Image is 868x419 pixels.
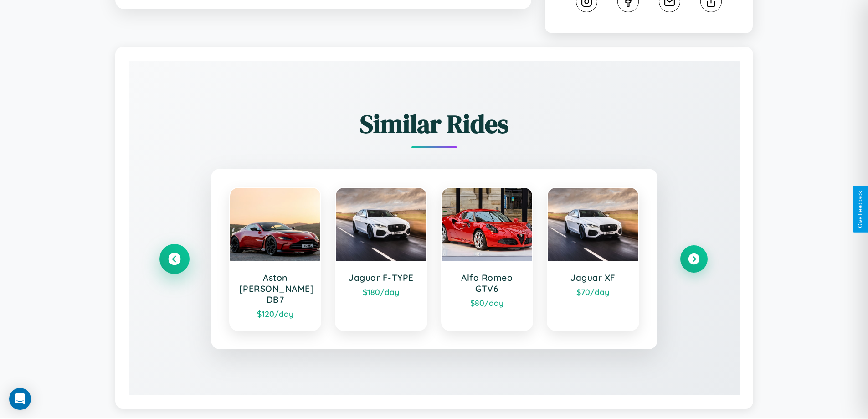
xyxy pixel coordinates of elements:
div: Give Feedback [857,191,863,228]
div: Open Intercom Messenger [9,388,31,410]
div: $ 80 /day [451,298,524,308]
a: Alfa Romeo GTV6$80/day [441,187,534,331]
h2: Similar Rides [161,106,708,141]
a: Jaguar F-TYPE$180/day [335,187,427,331]
a: Aston [PERSON_NAME] DB7$120/day [229,187,322,331]
div: $ 180 /day [345,287,417,297]
a: Jaguar XF$70/day [547,187,639,331]
h3: Aston [PERSON_NAME] DB7 [239,272,312,305]
h3: Alfa Romeo GTV6 [451,272,524,294]
h3: Jaguar XF [557,272,629,283]
div: $ 70 /day [557,287,629,297]
h3: Jaguar F-TYPE [345,272,417,283]
div: $ 120 /day [239,309,312,319]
